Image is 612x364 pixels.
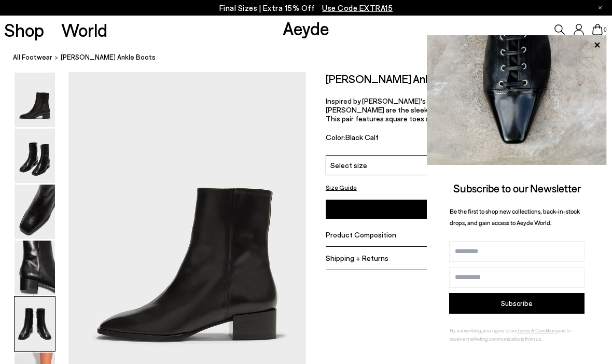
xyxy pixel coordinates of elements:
[15,73,55,127] img: Lee Leather Ankle Boots - Image 1
[326,96,588,123] span: Inspired by [PERSON_NAME]'s noted [PERSON_NAME] and [PERSON_NAME], [PERSON_NAME] are the sleek an...
[453,181,581,194] span: Subscribe to our Newsletter
[603,27,608,33] span: 0
[326,181,357,194] button: Size Guide
[283,17,329,39] a: Aeyde
[219,2,393,15] p: Final Sizes | Extra 15% Off
[15,185,55,239] img: Lee Leather Ankle Boots - Image 3
[13,52,52,63] a: All Footwear
[517,327,558,333] a: Terms & Conditions
[330,160,367,171] span: Select size
[61,21,107,39] a: World
[592,24,603,35] a: 0
[61,52,156,63] span: [PERSON_NAME] Ankle Boots
[322,3,393,12] span: Navigate to /collections/ss25-final-sizes
[326,200,593,219] button: Add to Cart
[15,241,55,295] img: Lee Leather Ankle Boots - Image 4
[4,21,44,39] a: Shop
[326,254,388,262] span: Shipping + Returns
[450,327,517,333] span: By subscribing, you agree to our
[326,72,469,85] h2: [PERSON_NAME] Ankle Boots
[15,129,55,183] img: Lee Leather Ankle Boots - Image 2
[13,44,612,72] nav: breadcrumb
[15,297,55,351] img: Lee Leather Ankle Boots - Image 5
[326,133,548,145] div: Color:
[326,230,396,239] span: Product Composition
[345,133,379,142] span: Black Calf
[427,35,607,165] img: ca3f721fb6ff708a270709c41d776025.jpg
[449,293,585,314] button: Subscribe
[450,207,580,227] span: Be the first to shop new collections, back-in-stock drops, and gain access to Aeyde World.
